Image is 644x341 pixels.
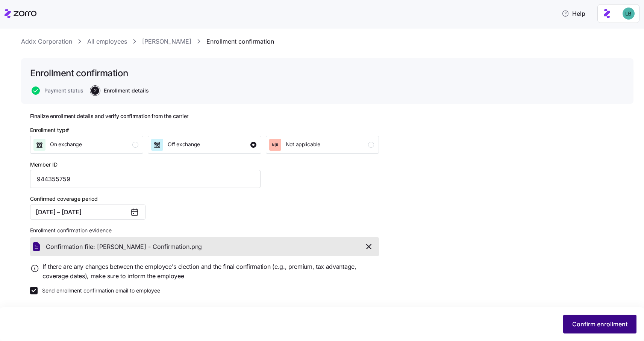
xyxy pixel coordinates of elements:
[30,205,145,220] button: [DATE] – [DATE]
[38,287,160,294] label: Send enrollment confirmation email to employee
[563,315,636,333] button: Confirm enrollment
[562,9,585,18] span: Help
[30,195,98,203] label: Confirmed coverage period
[206,37,274,46] a: Enrollment confirmation
[46,242,191,252] span: Confirmation file: [PERSON_NAME] - Confirmation.
[30,227,112,234] span: Enrollment confirmation evidence
[30,86,83,95] a: Payment status
[30,126,71,134] div: Enrollment type
[30,161,58,169] label: Member ID
[191,242,202,252] span: png
[42,262,379,281] span: If there are any changes between the employee's election and the final confirmation (e.g., premiu...
[91,86,149,95] button: 2Enrollment details
[89,86,149,95] a: 2Enrollment details
[50,141,82,148] span: On exchange
[30,170,261,188] input: Type Member ID
[30,113,379,120] h2: Finalize enrollment details and verify confirmation from the carrier
[572,320,627,329] span: Confirm enrollment
[623,8,635,20] img: 55738f7c4ee29e912ff6c7eae6e0401b
[286,141,320,148] span: Not applicable
[556,6,591,21] button: Help
[104,88,149,93] span: Enrollment details
[21,37,72,46] a: Addx Corporation
[168,141,200,148] span: Off exchange
[44,88,83,93] span: Payment status
[142,37,191,46] a: [PERSON_NAME]
[30,67,128,79] h1: Enrollment confirmation
[87,37,127,46] a: All employees
[32,86,83,95] button: Payment status
[91,86,99,95] span: 2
